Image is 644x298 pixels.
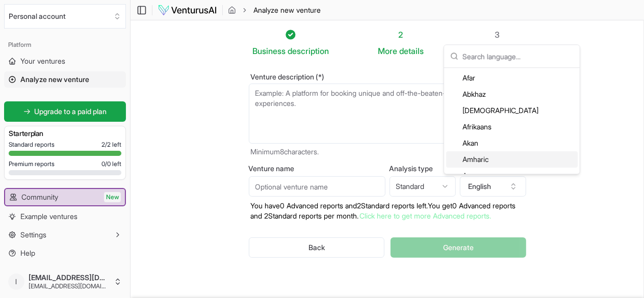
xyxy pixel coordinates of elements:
[446,102,578,119] div: [DEMOGRAPHIC_DATA]
[29,273,110,282] span: [EMAIL_ADDRESS][DOMAIN_NAME]
[399,46,424,56] span: details
[253,5,321,15] span: Analyze new venture
[249,201,526,221] p: You have 0 Advanced reports and 2 Standard reports left. Y ou get 0 Advanced reports and 2 Standa...
[8,274,24,290] span: l
[9,160,55,168] span: Premium reports
[446,168,578,184] div: Aragonese
[4,245,126,261] a: Help
[21,192,58,202] span: Community
[20,74,89,85] span: Analyze new venture
[101,160,121,168] span: 0 / 0 left
[249,237,385,258] button: Back
[4,101,126,122] a: Upgrade to a paid plan
[446,151,578,168] div: Amharic
[249,73,526,80] label: Venture description (*)
[462,45,574,67] input: Search language...
[378,45,397,57] span: More
[252,45,286,57] span: Business
[20,211,78,222] span: Example ventures
[249,165,385,172] label: Venture name
[446,86,578,102] div: Abkhaz
[4,4,126,29] button: Select an organization
[158,4,217,16] img: logo
[360,211,492,220] a: Click here to get more Advanced reports.
[35,106,107,117] span: Upgrade to a paid plan
[9,128,121,139] h3: Starter plan
[446,119,578,135] div: Afrikaans
[20,248,35,258] span: Help
[4,53,126,69] a: Your ventures
[101,141,121,149] span: 2 / 2 left
[446,70,578,86] div: Afar
[9,141,55,149] span: Standard reports
[446,135,578,151] div: Akan
[20,56,65,66] span: Your ventures
[460,176,526,197] button: English
[378,29,424,41] div: 2
[249,176,385,197] input: Optional venture name
[5,189,125,205] a: CommunityNew
[4,269,126,294] button: l[EMAIL_ADDRESS][DOMAIN_NAME][EMAIL_ADDRESS][DOMAIN_NAME]
[288,46,329,56] span: description
[4,37,126,53] div: Platform
[228,5,321,15] nav: breadcrumb
[4,227,126,243] button: Settings
[4,208,126,225] a: Example ventures
[4,71,126,88] a: Analyze new venture
[251,147,319,157] span: Minimum 8 characters.
[20,230,46,240] span: Settings
[104,192,121,202] span: New
[29,282,110,290] span: [EMAIL_ADDRESS][DOMAIN_NAME]
[390,165,456,172] label: Analysis type
[473,29,522,41] div: 3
